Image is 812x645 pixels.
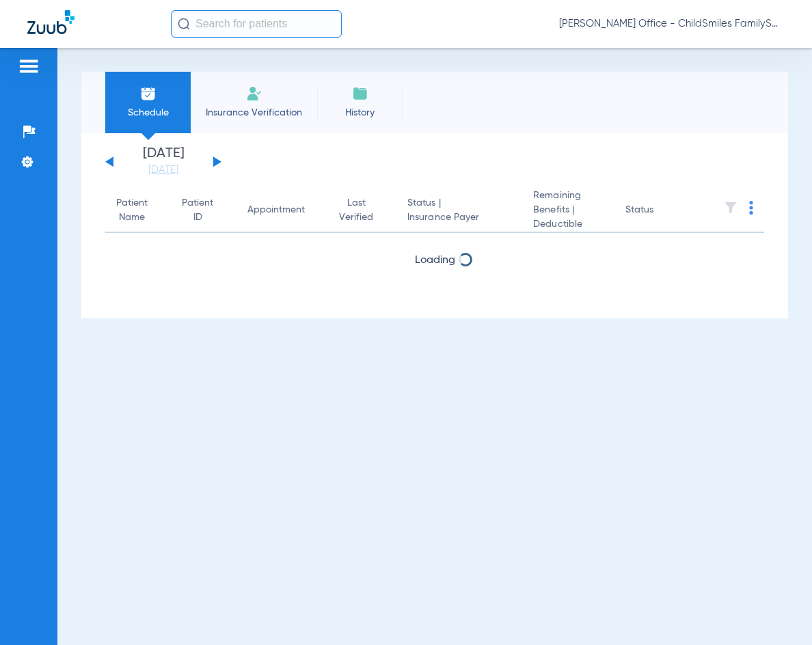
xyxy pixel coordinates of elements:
th: Status [614,189,707,233]
img: Zuub Logo [27,10,75,34]
span: Insurance Payer [407,210,511,225]
div: Patient Name [116,196,160,225]
img: Schedule [140,85,157,102]
input: Search for patients [171,10,342,38]
li: [DATE] [122,147,204,177]
span: History [327,106,392,120]
th: Remaining Benefits | [522,189,614,233]
img: group-dot-blue.svg [749,201,753,215]
span: Insurance Verification [201,106,307,120]
span: Schedule [116,106,180,120]
img: Manual Insurance Verification [246,85,262,102]
span: Loading [415,255,455,266]
div: Patient ID [182,196,226,225]
img: Search Icon [178,18,190,30]
a: [DATE] [122,163,204,177]
img: filter.svg [724,201,737,215]
div: Patient ID [182,196,213,225]
img: hamburger-icon [18,58,40,74]
div: Last Verified [339,196,373,225]
span: [PERSON_NAME] Office - ChildSmiles FamilySmiles - [PERSON_NAME] Dental Professional Association -... [559,17,785,31]
span: Deductible [533,217,604,232]
th: Status | [396,189,522,233]
div: Last Verified [339,196,385,225]
div: Appointment [247,203,305,217]
div: Patient Name [116,196,148,225]
img: History [352,85,368,102]
div: Appointment [247,203,317,217]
